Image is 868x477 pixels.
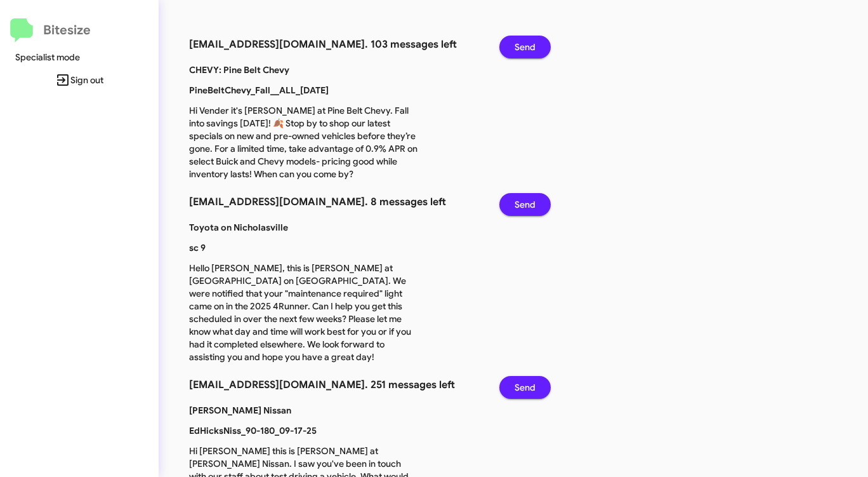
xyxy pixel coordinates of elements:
[189,425,317,436] b: EdHicksNiss_90-180_09-17-25
[189,222,288,233] b: Toyota on Nicholasville
[10,18,91,43] a: Bitesize
[189,405,291,416] b: [PERSON_NAME] Nissan
[189,376,480,394] h3: [EMAIL_ADDRESS][DOMAIN_NAME]. 251 messages left
[515,36,536,58] span: Send
[515,376,536,399] span: Send
[499,376,551,399] button: Send
[499,193,551,216] button: Send
[189,193,480,211] h3: [EMAIL_ADDRESS][DOMAIN_NAME]. 8 messages left
[499,36,551,58] button: Send
[180,104,428,180] p: Hi Vender it's [PERSON_NAME] at Pine Belt Chevy. Fall into savings [DATE]! 🍂 Stop by to shop our ...
[515,193,536,216] span: Send
[189,84,329,96] b: PineBeltChevy_Fall__ALL_[DATE]
[180,262,428,363] p: Hello [PERSON_NAME], this is [PERSON_NAME] at [GEOGRAPHIC_DATA] on [GEOGRAPHIC_DATA]. We were not...
[189,242,206,253] b: sc 9
[189,64,289,76] b: CHEVY: Pine Belt Chevy
[10,69,148,91] span: Sign out
[189,36,480,53] h3: [EMAIL_ADDRESS][DOMAIN_NAME]. 103 messages left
